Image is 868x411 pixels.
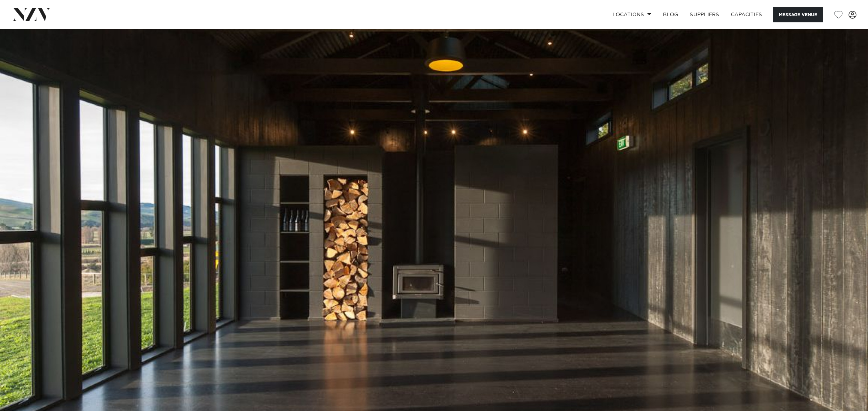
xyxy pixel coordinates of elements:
button: Message Venue [773,7,823,22]
img: nzv-logo.png [12,8,51,21]
a: Locations [607,7,657,22]
a: Capacities [725,7,768,22]
a: BLOG [657,7,684,22]
a: SUPPLIERS [684,7,725,22]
